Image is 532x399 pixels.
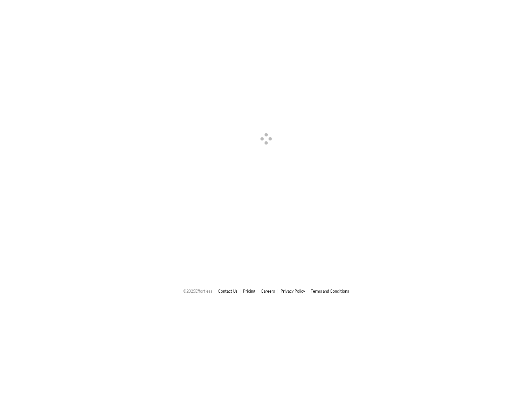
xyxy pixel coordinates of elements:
[183,289,212,294] span: © 2025 Effortless
[218,289,238,294] a: Contact Us
[261,289,275,294] a: Careers
[243,289,255,294] a: Pricing
[311,289,349,294] a: Terms and Conditions
[280,289,305,294] a: Privacy Policy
